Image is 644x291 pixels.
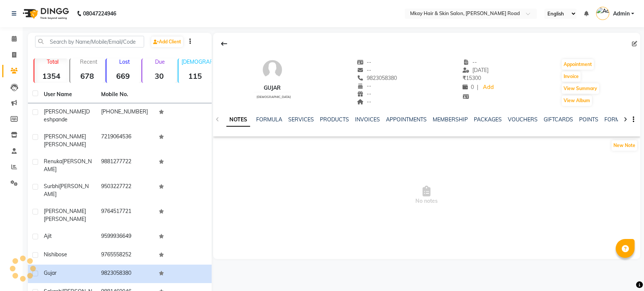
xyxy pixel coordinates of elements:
strong: 669 [106,71,140,81]
div: Back to Client [216,37,232,51]
img: Admin [596,7,609,20]
span: [PERSON_NAME] [44,108,86,115]
p: Total [37,58,68,65]
span: -- [357,98,371,105]
p: Due [144,58,176,65]
p: Lost [109,58,140,65]
span: [DATE] [463,67,489,74]
span: | [477,83,478,91]
img: logo [19,3,71,24]
button: Invoice [562,71,581,82]
td: 9599936649 [97,228,154,246]
img: avatar [261,58,284,81]
strong: 1354 [34,71,68,81]
th: Mobile No. [97,86,154,103]
a: GIFTCARDS [544,116,573,123]
span: renuka [44,158,62,165]
a: NOTES [226,113,250,127]
span: ₹ [463,75,466,81]
a: Add [481,82,495,93]
button: View Summary [562,83,599,94]
a: PACKAGES [474,116,502,123]
a: APPOINTMENTS [386,116,427,123]
strong: 678 [70,71,104,81]
span: 9823058380 [357,75,397,81]
span: [PERSON_NAME] [44,158,92,173]
span: -- [357,67,371,74]
button: View Album [562,95,592,106]
a: FORMS [604,116,623,123]
span: gujar [44,270,57,276]
span: ajit [44,233,52,239]
span: [PERSON_NAME] [44,216,86,222]
span: [PERSON_NAME] [44,141,86,148]
span: -- [357,59,371,66]
span: [DEMOGRAPHIC_DATA] [257,95,291,99]
td: 9503227722 [97,178,154,203]
a: FORMULA [256,116,282,123]
a: MEMBERSHIP [433,116,468,123]
td: 7219064536 [97,128,154,153]
span: 0 [463,84,474,90]
td: [PHONE_NUMBER] [97,103,154,128]
button: New Note [612,140,637,151]
th: User Name [39,86,97,103]
button: Appointment [562,59,594,70]
a: PRODUCTS [320,116,349,123]
span: bose [55,251,67,258]
a: Add Client [151,37,183,47]
span: surbhi [44,183,59,190]
span: No notes [213,158,640,233]
input: Search by Name/Mobile/Email/Code [35,36,144,47]
p: [DEMOGRAPHIC_DATA] [181,58,212,65]
td: 9765558252 [97,246,154,265]
span: [PERSON_NAME] [44,208,86,214]
span: nishi [44,251,55,258]
td: 9881277722 [97,153,154,178]
span: -- [463,59,477,66]
b: 08047224946 [83,3,116,24]
div: gujar [254,84,291,92]
span: Admin [613,10,630,18]
a: POINTS [579,116,598,123]
a: INVOICES [355,116,380,123]
td: 9764517721 [97,203,154,228]
span: -- [357,90,371,97]
a: VOUCHERS [508,116,538,123]
strong: 115 [178,71,212,81]
a: SERVICES [288,116,314,123]
span: -- [357,83,371,89]
p: Recent [73,58,104,65]
span: [PERSON_NAME] [44,183,89,198]
strong: 30 [142,71,176,81]
span: [PERSON_NAME] [44,133,86,140]
span: 15300 [463,75,481,81]
td: 9823058380 [97,265,154,283]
